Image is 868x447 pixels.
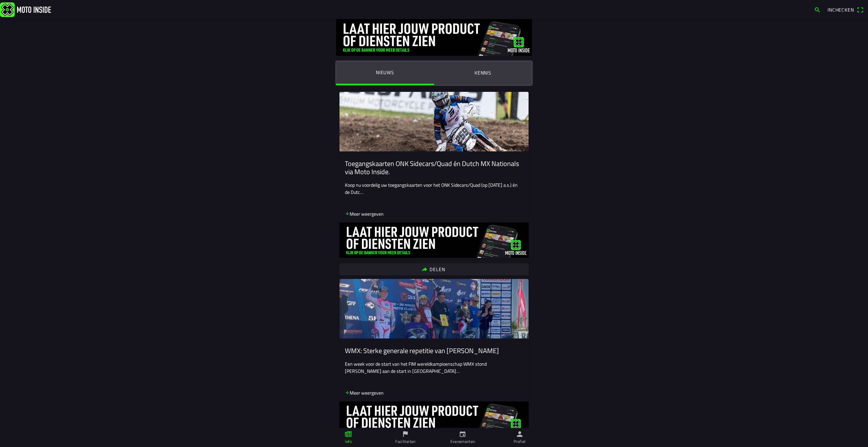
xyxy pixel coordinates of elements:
[474,69,491,77] ion-label: Kennis
[345,390,350,395] ion-icon: arrow down
[345,347,523,355] ion-card-title: WMX: Sterke generale repetitie van [PERSON_NAME]
[345,389,384,396] p: Meer weergeven
[345,438,352,445] ion-label: Info
[345,211,350,216] ion-icon: arrow down
[345,181,523,196] p: Koop nu voordelig uw toegangskaarten voor het ONK Sidecars/Quad (op [DATE] a.s.) én de Dutc…
[339,222,529,258] img: ovdhpoPiYVyyWxH96Op6EavZdUOyIWdtEOENrLni.jpg
[339,263,529,276] ion-button: Delen
[339,401,529,437] img: ovdhpoPiYVyyWxH96Op6EavZdUOyIWdtEOENrLni.jpg
[345,210,384,217] p: Meer weergeven
[336,19,532,56] img: DquIORQn5pFcG0wREDc6xsoRnKbaxAuyzJmd8qj8.jpg
[345,360,523,375] p: Een week voor de start van het FIM wereldkampioenschap WMX stond [PERSON_NAME] aan de start in [G...
[516,430,523,438] ion-icon: person
[339,279,529,338] img: V7AtVod8xzqE5IJbt3qUOM1sCIpdGVLdJduNjJnE.jpg
[824,4,867,15] a: Incheckenqr scanner
[828,6,854,13] span: Inchecken
[339,92,529,151] img: W9TngUMILjngII3slWrxy3dg4E7y6i9Jkq2Wxt1b.jpg
[459,430,466,438] ion-icon: calendar
[376,69,394,76] ion-label: Nieuws
[345,430,352,438] ion-icon: paper
[402,430,409,438] ion-icon: flag
[395,438,415,445] ion-label: Faciliteiten
[514,438,526,445] ion-label: Profiel
[811,4,824,15] a: search
[450,438,475,445] ion-label: Evenementen
[345,160,523,176] ion-card-title: Toegangskaarten ONK Sidecars/Quad én Dutch MX Nationals via Moto Inside.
